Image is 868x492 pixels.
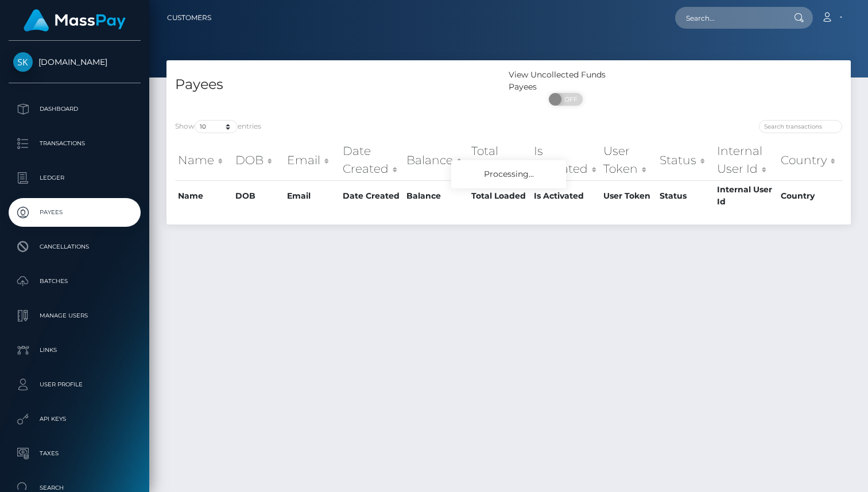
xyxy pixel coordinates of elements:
[13,238,136,255] p: Cancellations
[9,95,141,123] a: Dashboard
[9,198,141,227] a: Payees
[340,140,404,180] th: Date Created
[778,140,842,180] th: Country
[284,180,339,211] th: Email
[175,140,232,180] th: Name
[9,164,141,192] a: Ledger
[531,140,600,180] th: Is Activated
[167,6,211,30] a: Customers
[509,69,623,93] div: View Uncollected Funds Payees
[175,180,232,211] th: Name
[657,180,715,211] th: Status
[13,342,136,359] p: Links
[13,410,136,428] p: API Keys
[13,376,136,393] p: User Profile
[600,180,657,211] th: User Token
[9,301,141,330] a: Manage Users
[13,100,136,118] p: Dashboard
[468,140,531,180] th: Total Loaded
[195,120,238,133] select: Showentries
[9,129,141,158] a: Transactions
[600,140,657,180] th: User Token
[340,180,404,211] th: Date Created
[175,75,500,95] h4: Payees
[9,370,141,399] a: User Profile
[9,57,141,67] span: [DOMAIN_NAME]
[451,160,566,188] div: Processing...
[714,140,778,180] th: Internal User Id
[714,180,778,211] th: Internal User Id
[468,180,531,211] th: Total Loaded
[555,93,584,106] span: OFF
[778,180,842,211] th: Country
[175,120,261,133] label: Show entries
[232,180,284,211] th: DOB
[404,180,468,211] th: Balance
[657,140,715,180] th: Status
[404,140,468,180] th: Balance
[9,439,141,468] a: Taxes
[13,273,136,290] p: Batches
[9,267,141,296] a: Batches
[675,7,783,29] input: Search...
[9,405,141,433] a: API Keys
[13,135,136,152] p: Transactions
[232,140,284,180] th: DOB
[13,307,136,324] p: Manage Users
[531,180,600,211] th: Is Activated
[24,9,126,32] img: MassPay Logo
[13,52,33,72] img: Skin.Land
[759,120,842,133] input: Search transactions
[9,336,141,365] a: Links
[13,445,136,462] p: Taxes
[284,140,339,180] th: Email
[13,169,136,187] p: Ledger
[13,204,136,221] p: Payees
[9,233,141,261] a: Cancellations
